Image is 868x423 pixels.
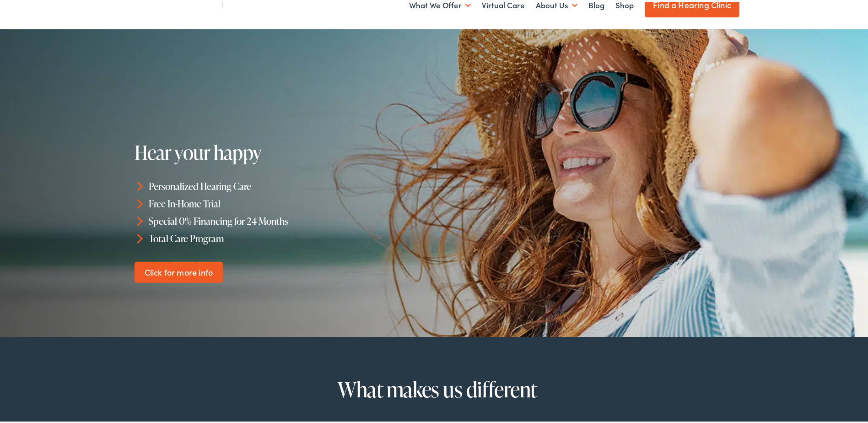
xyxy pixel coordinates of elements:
li: Free In-Home Trial [135,193,438,211]
a: Click for more info [135,260,223,281]
h2: What makes us different [158,376,717,399]
li: Total Care Program [135,228,438,245]
h1: Hear your happy [135,140,413,161]
li: Special 0% Financing for 24 Months [135,211,438,228]
li: Personalized Hearing Care [135,176,438,193]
